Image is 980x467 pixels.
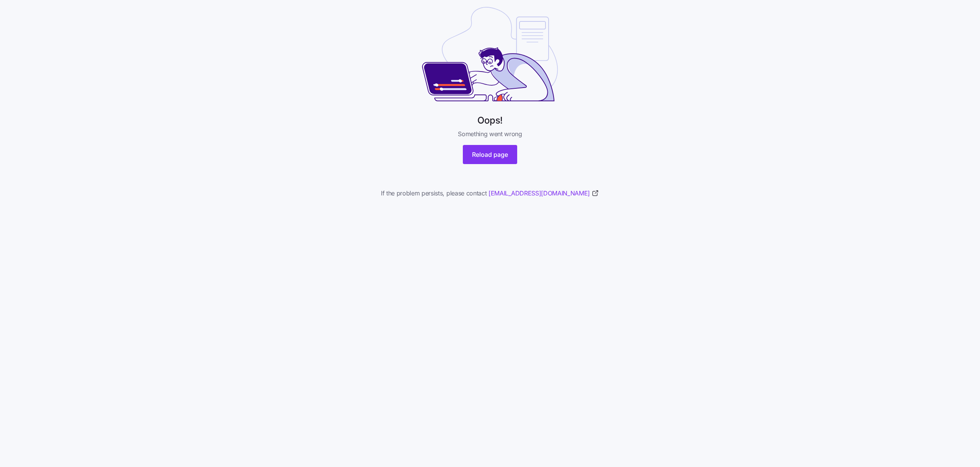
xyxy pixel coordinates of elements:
[458,129,522,139] span: Something went wrong
[488,189,599,198] a: [EMAIL_ADDRESS][DOMAIN_NAME]
[472,150,508,159] span: Reload page
[463,145,517,164] button: Reload page
[477,114,503,126] h1: Oops!
[381,189,599,198] span: If the problem persists, please contact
